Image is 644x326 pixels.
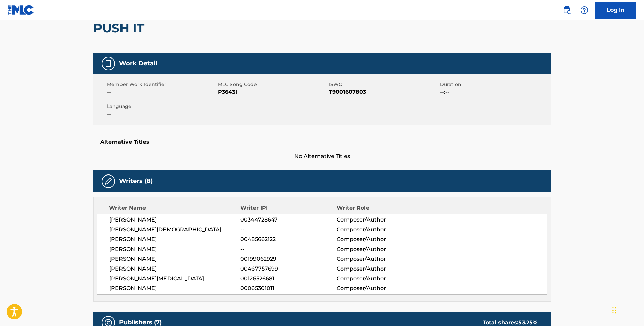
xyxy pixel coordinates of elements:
span: 00467757699 [240,265,336,273]
span: [PERSON_NAME] [109,255,241,263]
span: -- [107,110,216,118]
span: MLC Song Code [218,81,327,88]
span: 00199062929 [240,255,336,263]
span: 00126526681 [240,275,336,283]
img: search [563,6,571,14]
span: 00344728647 [240,216,336,224]
span: P3643I [218,88,327,96]
img: Writers [104,177,112,185]
span: Duration [440,81,549,88]
span: [PERSON_NAME] [109,284,241,293]
div: Writer Name [109,204,241,212]
span: [PERSON_NAME][DEMOGRAPHIC_DATA] [109,226,241,234]
span: Composer/Author [337,275,424,283]
h5: Alternative Titles [100,139,544,145]
span: 00065301011 [240,284,336,293]
span: Composer/Author [337,255,424,263]
span: Composer/Author [337,284,424,293]
span: [PERSON_NAME] [109,235,241,243]
span: ISWC [329,81,438,88]
img: help [580,6,589,14]
h5: Writers (8) [119,177,153,185]
div: Writer IPI [240,204,337,212]
span: Member Work Identifier [107,81,216,88]
span: Language [107,103,216,110]
span: 00485662122 [240,235,336,243]
span: Composer/Author [337,226,424,234]
iframe: Chat Widget [610,294,644,326]
span: Composer/Author [337,235,424,243]
span: [PERSON_NAME] [109,265,241,273]
h2: PUSH IT [93,21,148,36]
span: T9001607803 [329,88,438,96]
span: [PERSON_NAME][MEDICAL_DATA] [109,275,241,283]
div: Help [578,3,591,17]
span: [PERSON_NAME] [109,245,241,253]
img: MLC Logo [8,5,34,15]
a: Public Search [560,3,574,17]
div: Writer Role [337,204,424,212]
span: No Alternative Titles [93,152,551,160]
span: --:-- [440,88,549,96]
div: Drag [612,300,616,321]
a: Log In [595,2,636,19]
span: -- [240,226,336,234]
span: -- [107,88,216,96]
h5: Work Detail [119,60,157,67]
span: Composer/Author [337,245,424,253]
span: -- [240,245,336,253]
span: Composer/Author [337,216,424,224]
img: Work Detail [104,60,112,68]
span: Composer/Author [337,265,424,273]
span: 53.25 % [518,319,537,326]
span: [PERSON_NAME] [109,216,241,224]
